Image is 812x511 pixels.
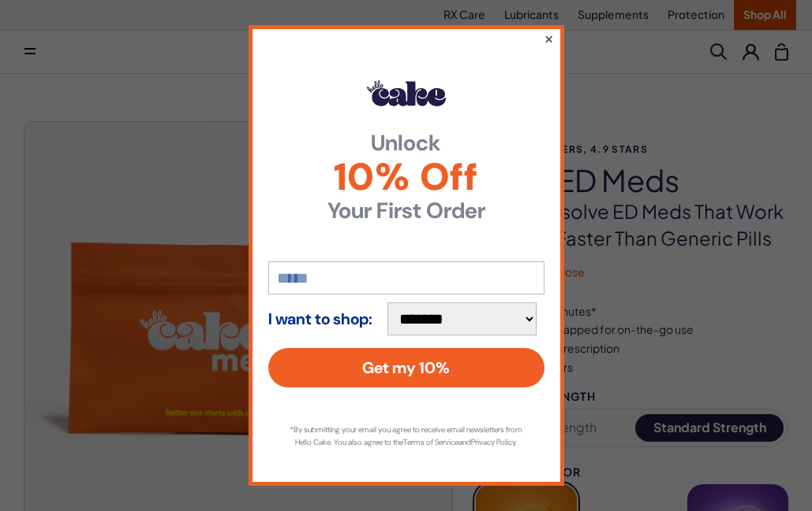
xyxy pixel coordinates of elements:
[543,29,553,48] button: ×
[284,424,529,449] p: *By submitting your email you agree to receive email newsletters from Hello Cake. You also agree ...
[268,310,372,328] strong: I want to shop:
[367,80,446,106] img: Hello Cake
[268,348,544,387] button: Get my 10%
[268,158,544,196] span: 10% Off
[268,200,544,222] strong: Your First Order
[268,132,544,154] strong: Unlock
[471,437,515,447] a: Privacy Policy
[403,437,458,447] a: Terms of Service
